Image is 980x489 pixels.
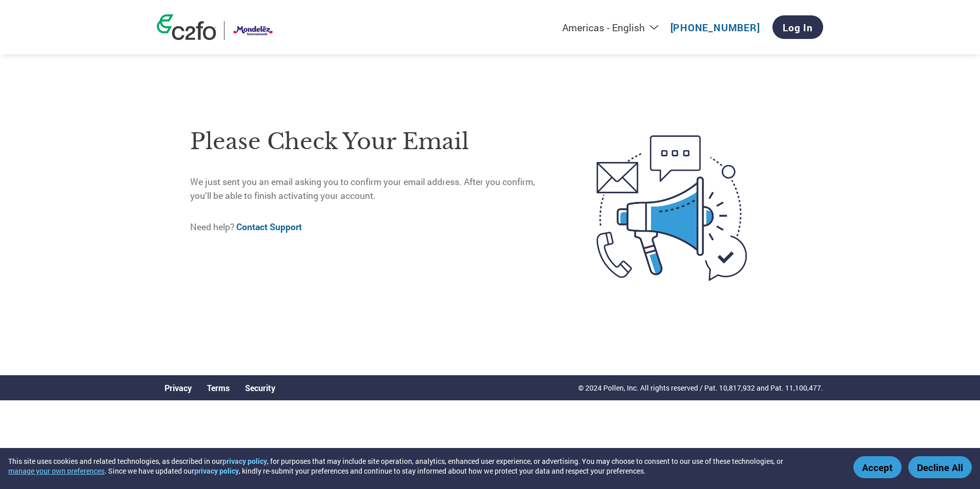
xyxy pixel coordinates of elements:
[8,456,839,476] div: This site uses cookies and related technologies, as described in our , for purposes that may incl...
[908,456,972,478] button: Decline All
[245,382,275,393] a: Security
[554,117,790,299] img: open-email
[190,125,554,158] h1: Please check your email
[853,456,902,478] button: Accept
[236,221,302,233] a: Contact Support
[8,466,105,476] button: manage your own preferences
[157,14,216,40] img: c2fo logo
[207,382,230,393] a: Terms
[222,456,267,466] a: privacy policy
[578,382,823,393] p: © 2024 Pollen, Inc. All rights reserved / Pat. 10,817,932 and Pat. 11,100,477.
[194,466,239,476] a: privacy policy
[190,220,554,234] p: Need help?
[232,21,276,40] img: Mondelez
[165,382,192,393] a: Privacy
[190,175,554,202] p: We just sent you an email asking you to confirm your email address. After you confirm, you’ll be ...
[772,15,823,39] a: Log In
[670,21,760,34] a: [PHONE_NUMBER]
